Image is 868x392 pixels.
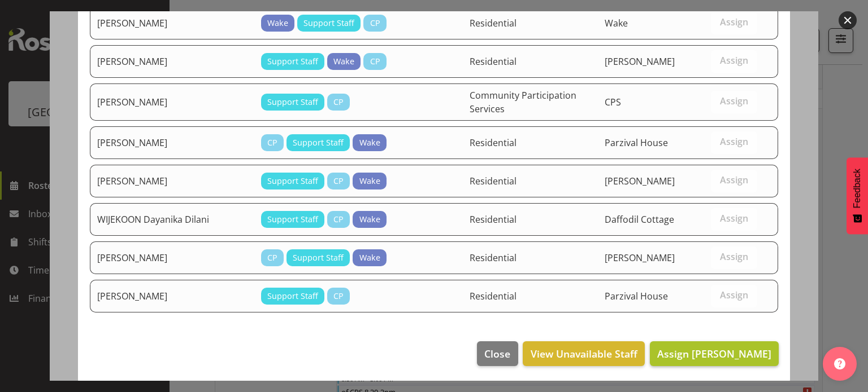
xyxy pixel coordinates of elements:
[720,16,748,28] span: Assign
[720,95,748,107] span: Assign
[303,17,354,29] span: Support Staff
[847,157,868,234] button: Feedback - Show survey
[333,175,344,187] span: CP
[267,55,318,68] span: Support Staff
[834,358,845,369] img: help-xxl-2.png
[470,89,576,115] span: Community Participation Services
[852,169,862,208] span: Feedback
[359,213,380,226] span: Wake
[470,252,517,264] span: Residential
[267,96,318,108] span: Support Staff
[293,136,344,149] span: Support Staff
[267,175,318,187] span: Support Staff
[90,241,254,274] td: [PERSON_NAME]
[605,252,675,264] span: [PERSON_NAME]
[333,96,344,108] span: CP
[605,96,621,108] span: CPS
[370,55,380,68] span: CP
[359,136,380,149] span: Wake
[470,175,517,187] span: Residential
[293,252,344,264] span: Support Staff
[657,347,771,360] span: Assign [PERSON_NAME]
[90,7,254,39] td: [PERSON_NAME]
[720,136,748,147] span: Assign
[333,290,344,302] span: CP
[605,290,668,302] span: Parzival House
[333,55,354,68] span: Wake
[605,17,628,29] span: Wake
[267,252,277,264] span: CP
[720,289,748,301] span: Assign
[484,346,510,361] span: Close
[605,213,674,226] span: Daffodil Cottage
[267,213,318,226] span: Support Staff
[720,251,748,262] span: Assign
[531,346,637,361] span: View Unavailable Staff
[359,252,380,264] span: Wake
[605,55,675,68] span: [PERSON_NAME]
[523,341,644,366] button: View Unavailable Staff
[477,341,518,366] button: Close
[267,136,277,149] span: CP
[470,55,517,68] span: Residential
[90,83,254,121] td: [PERSON_NAME]
[605,136,668,149] span: Parzival House
[90,165,254,197] td: [PERSON_NAME]
[359,175,380,187] span: Wake
[650,341,779,366] button: Assign [PERSON_NAME]
[470,213,517,226] span: Residential
[267,17,288,29] span: Wake
[267,290,318,302] span: Support Staff
[90,126,254,159] td: [PERSON_NAME]
[90,45,254,78] td: [PERSON_NAME]
[333,213,344,226] span: CP
[605,175,675,187] span: [PERSON_NAME]
[370,17,380,29] span: CP
[720,55,748,66] span: Assign
[470,136,517,149] span: Residential
[470,17,517,29] span: Residential
[90,203,254,236] td: WIJEKOON Dayanika Dilani
[720,213,748,224] span: Assign
[470,290,517,302] span: Residential
[90,280,254,312] td: [PERSON_NAME]
[720,174,748,186] span: Assign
